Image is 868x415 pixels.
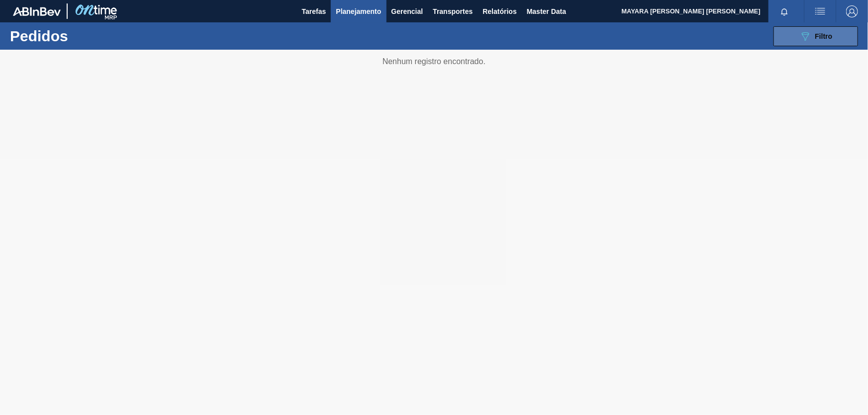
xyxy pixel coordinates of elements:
span: Transportes [433,5,473,17]
button: Notificações [769,4,800,18]
h1: Pedidos [10,30,156,42]
span: Tarefas [302,5,326,17]
span: Planejamento [336,5,381,17]
span: Master Data [527,5,566,17]
img: TNhmsLtSVTkK8tSr43FrP2fwEKptu5GPRR3wAAAABJRU5ErkJggg== [13,7,61,16]
button: Filtro [773,26,858,46]
span: Filtro [815,32,833,40]
img: Logout [846,5,858,17]
span: Gerencial [391,5,423,17]
img: userActions [814,5,826,17]
span: Relatórios [482,5,516,17]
